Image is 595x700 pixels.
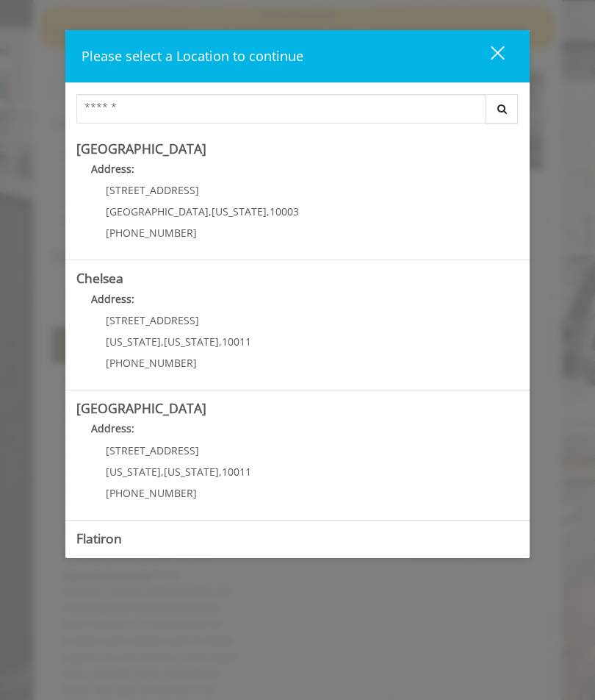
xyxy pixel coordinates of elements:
span: [STREET_ADDRESS] [106,183,199,197]
span: [PHONE_NUMBER] [106,486,197,500]
button: close dialog [464,41,513,71]
b: [GEOGRAPHIC_DATA] [76,140,206,157]
span: , [219,335,222,349]
span: [US_STATE] [164,465,219,479]
span: [US_STATE] [164,335,219,349]
b: Flatiron [76,529,122,547]
span: [PHONE_NUMBER] [106,226,197,240]
span: [GEOGRAPHIC_DATA] [106,204,209,218]
span: 10003 [270,204,299,218]
b: Address: [91,421,134,435]
span: , [209,204,212,218]
span: , [161,335,164,349]
span: Please select a Location to continue [82,47,303,65]
b: Chelsea [76,269,123,287]
b: Address: [91,292,134,306]
span: [PHONE_NUMBER] [106,356,197,370]
span: 10011 [222,465,251,479]
b: Address: [91,162,134,176]
span: [US_STATE] [106,335,161,349]
div: close dialog [474,45,503,67]
span: [US_STATE] [106,465,161,479]
span: , [161,465,164,479]
i: Search button [494,104,511,114]
div: Center Select [76,94,519,131]
b: [GEOGRAPHIC_DATA] [76,399,206,417]
span: 10011 [222,335,251,349]
input: Search Center [76,94,486,124]
span: [STREET_ADDRESS] [106,313,199,327]
span: , [267,204,270,218]
span: [STREET_ADDRESS] [106,443,199,457]
span: , [219,465,222,479]
span: [US_STATE] [212,204,267,218]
